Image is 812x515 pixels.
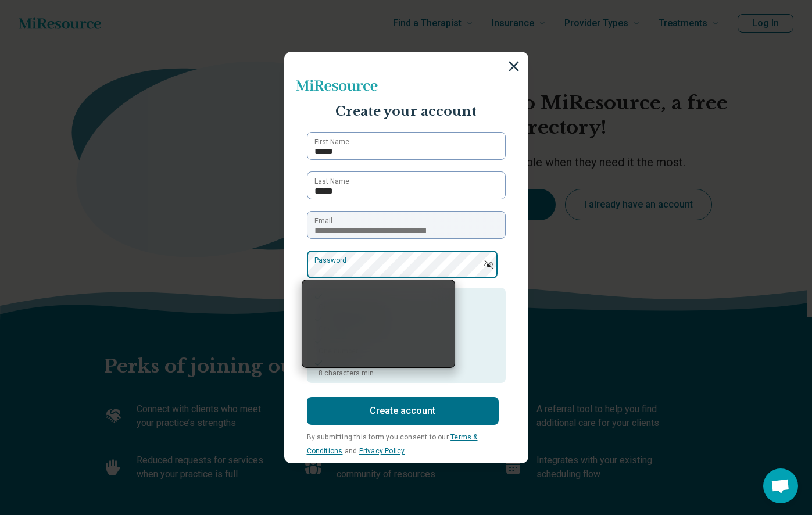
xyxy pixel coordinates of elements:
label: Email [314,216,332,226]
label: Last Name [314,176,349,187]
a: Terms & Conditions [307,433,478,455]
span: One lowercase letter [319,325,386,333]
span: By submitting this form you consent to our and [307,433,478,455]
span: One uppercase letter [319,303,386,311]
p: Create your account [296,103,517,121]
img: password [484,260,494,269]
label: First Name [314,137,349,147]
label: Password [314,255,346,266]
button: Create account [307,397,499,425]
a: Privacy Policy [359,447,405,455]
span: 8 characters min [319,369,374,377]
span: One number [319,347,358,355]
